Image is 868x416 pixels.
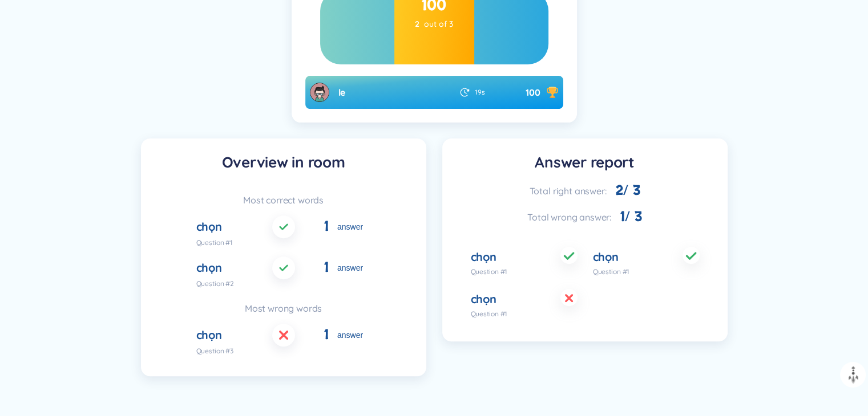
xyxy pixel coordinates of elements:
div: answer [337,262,363,274]
img: to top [844,366,862,384]
span: 1 [324,217,329,236]
span: 1 [324,258,329,277]
span: 1 [324,325,329,344]
span: Question #1 [593,267,630,276]
div: chọn [196,327,255,343]
div: chọn [196,260,255,276]
span: Total wrong answer: [527,211,611,223]
div: chọn [593,249,619,265]
div: answer [337,221,363,233]
span: Total right answer: [530,185,607,197]
span: Question #2 [196,279,255,288]
div: chọn [196,219,255,235]
span: Question #1 [471,309,508,318]
span: 1 / 3 [620,206,642,228]
span: 100 [526,87,540,98]
h6: Most correct words [155,194,413,206]
div: le [338,86,346,99]
div: answer [337,329,363,341]
span: Question #1 [196,238,255,247]
h1: Overview in room [155,152,413,173]
div: chọn [471,249,496,265]
span: 2 / 3 [615,180,640,202]
strong: 2 [415,18,419,30]
img: avatar [310,83,329,102]
div: out of 3 [415,18,453,30]
span: 19 s [475,88,485,97]
div: chọn [471,291,496,307]
span: Question #3 [196,346,255,356]
h1: Answer report [456,152,714,173]
h6: Most wrong words [155,302,413,315]
span: Question #1 [471,267,508,276]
